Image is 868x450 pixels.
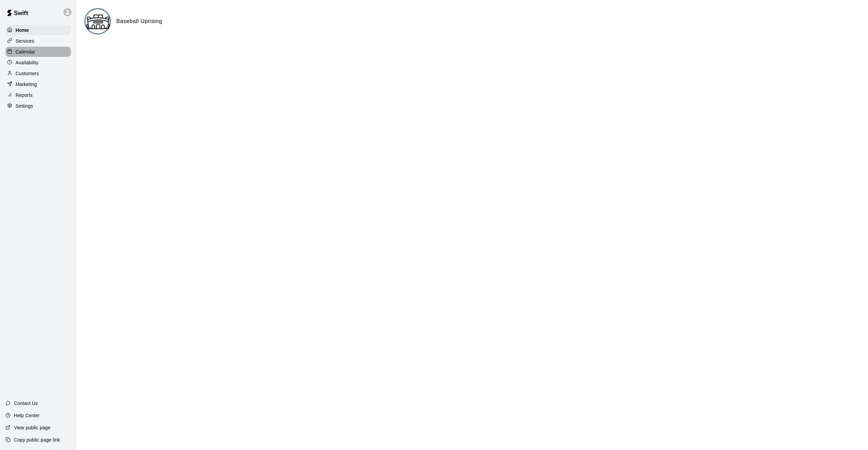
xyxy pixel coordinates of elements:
[85,9,111,35] img: Baseball Uprising logo
[116,17,162,26] h6: Baseball Uprising
[14,436,60,443] p: Copy public page link
[5,36,71,46] a: Services
[14,412,40,419] p: Help Center
[16,27,29,34] p: Home
[16,48,35,55] p: Calendar
[16,103,33,109] p: Settings
[5,90,71,100] a: Reports
[16,92,33,99] p: Reports
[16,59,39,66] p: Availability
[5,47,71,57] a: Calendar
[5,25,71,35] a: Home
[5,58,71,68] a: Availability
[14,400,38,407] p: Contact Us
[16,38,34,44] p: Services
[16,81,37,88] p: Marketing
[5,101,71,111] a: Settings
[16,70,39,77] p: Customers
[14,424,51,431] p: View public page
[5,68,71,79] a: Customers
[5,79,71,89] a: Marketing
